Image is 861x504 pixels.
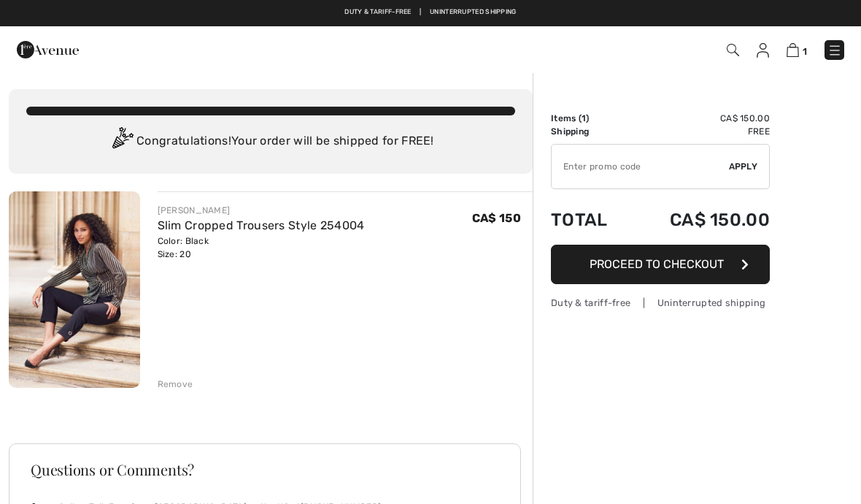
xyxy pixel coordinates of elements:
span: Proceed to Checkout [590,257,724,271]
div: Congratulations! Your order will be shipped for FREE! [26,127,515,156]
td: Items ( ) [551,112,630,125]
img: Search [727,44,739,56]
button: Proceed to Checkout [551,245,770,284]
div: Color: Black Size: 20 [158,234,365,261]
a: 1 [787,41,807,58]
h3: Questions or Comments? [31,462,499,477]
td: Total [551,195,630,245]
span: 1 [582,113,586,123]
a: 1ère Avenue [17,42,79,56]
span: Apply [729,160,758,173]
img: Slim Cropped Trousers Style 254004 [9,191,140,388]
input: Promo code [552,145,729,188]
span: CA$ 150 [472,211,521,225]
img: 1ère Avenue [17,35,79,64]
img: My Info [757,43,769,58]
div: Remove [158,378,193,391]
img: Shopping Bag [787,43,799,57]
a: Slim Cropped Trousers Style 254004 [158,218,365,232]
div: [PERSON_NAME] [158,204,365,217]
td: CA$ 150.00 [630,112,770,125]
td: Free [630,125,770,138]
span: 1 [803,46,807,57]
div: Duty & tariff-free | Uninterrupted shipping [551,296,770,310]
img: Menu [827,43,842,58]
img: Congratulation2.svg [107,127,136,156]
td: Shipping [551,125,630,138]
td: CA$ 150.00 [630,195,770,245]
